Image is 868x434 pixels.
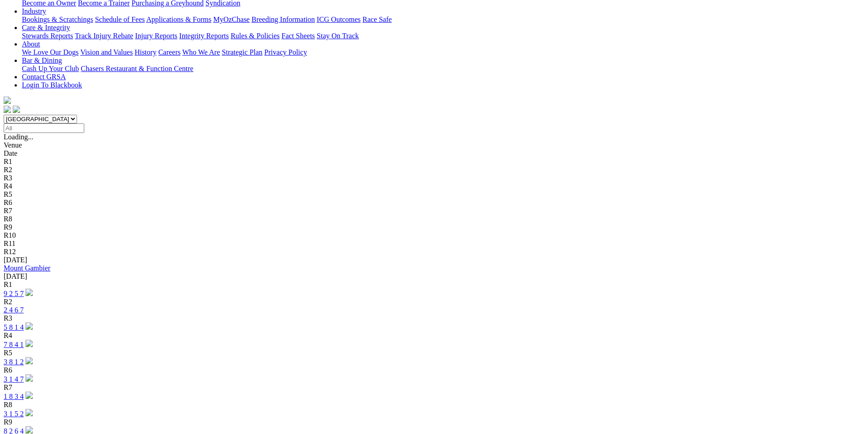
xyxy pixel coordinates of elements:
div: Bar & Dining [22,65,864,73]
div: R9 [4,223,864,231]
div: R12 [4,248,864,256]
a: Bookings & Scratchings [22,15,93,23]
img: play-circle.svg [26,289,33,296]
a: Careers [158,48,180,56]
a: Industry [22,7,46,15]
img: play-circle.svg [26,374,33,382]
img: play-circle.svg [26,409,33,416]
a: Applications & Forms [146,15,211,23]
a: 3 1 5 2 [4,410,24,418]
div: Care & Integrity [22,32,864,40]
div: R8 [4,401,864,409]
a: 5 8 1 4 [4,323,24,331]
a: Cash Up Your Club [22,65,79,72]
div: [DATE] [4,272,864,281]
a: Stay On Track [317,32,359,40]
a: 3 1 4 7 [4,375,24,383]
div: R11 [4,240,864,248]
a: Chasers Restaurant & Function Centre [81,65,193,72]
div: R2 [4,298,864,306]
div: About [22,48,864,56]
div: R5 [4,349,864,357]
a: Integrity Reports [179,32,229,40]
a: Strategic Plan [222,48,262,56]
div: Industry [22,15,864,24]
a: Mount Gambier [4,264,51,272]
div: R8 [4,215,864,223]
div: R10 [4,231,864,240]
a: 7 8 4 1 [4,341,24,348]
a: 9 2 5 7 [4,290,24,297]
a: Care & Integrity [22,24,70,31]
a: 1 8 3 4 [4,393,24,400]
a: Schedule of Fees [95,15,144,23]
div: Venue [4,141,864,149]
a: Privacy Policy [264,48,307,56]
a: 3 8 1 2 [4,358,24,366]
div: R9 [4,418,864,426]
a: 2 4 6 7 [4,306,24,314]
a: Track Injury Rebate [75,32,133,40]
input: Select date [4,123,84,133]
a: Race Safe [362,15,391,23]
a: Who We Are [182,48,220,56]
div: R2 [4,166,864,174]
span: Loading... [4,133,33,141]
img: play-circle.svg [26,340,33,347]
div: R1 [4,281,864,289]
div: R3 [4,314,864,322]
div: R3 [4,174,864,182]
div: R7 [4,383,864,392]
div: Date [4,149,864,158]
div: R4 [4,332,864,340]
div: R7 [4,207,864,215]
a: Login To Blackbook [22,81,82,89]
img: logo-grsa-white.png [4,97,11,104]
a: Fact Sheets [282,32,315,40]
img: play-circle.svg [26,322,33,330]
a: Contact GRSA [22,73,66,81]
div: R6 [4,199,864,207]
a: ICG Outcomes [317,15,360,23]
img: twitter.svg [13,106,20,113]
a: History [134,48,156,56]
img: play-circle.svg [26,357,33,364]
a: Rules & Policies [231,32,280,40]
a: Injury Reports [135,32,177,40]
a: Vision and Values [80,48,133,56]
div: R6 [4,366,864,374]
img: play-circle.svg [26,426,33,434]
div: R5 [4,190,864,199]
div: R1 [4,158,864,166]
div: R4 [4,182,864,190]
a: Breeding Information [252,15,315,23]
a: About [22,40,40,48]
a: Bar & Dining [22,56,62,64]
a: MyOzChase [213,15,250,23]
img: play-circle.svg [26,392,33,399]
a: Stewards Reports [22,32,73,40]
img: facebook.svg [4,106,11,113]
div: [DATE] [4,256,864,264]
a: We Love Our Dogs [22,48,78,56]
